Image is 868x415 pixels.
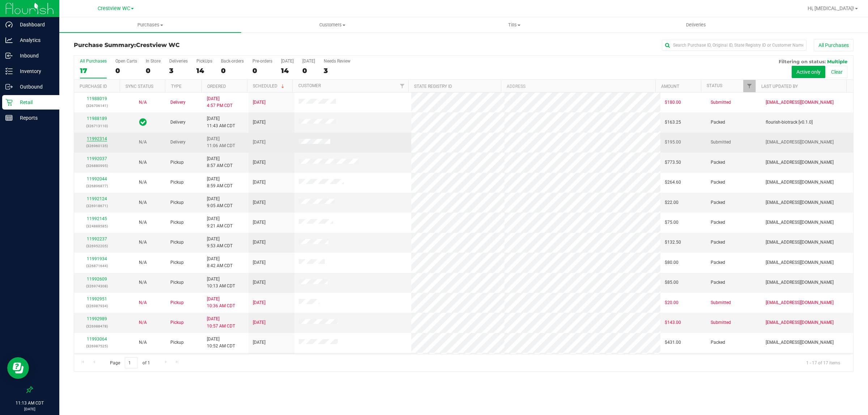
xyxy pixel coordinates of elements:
[5,37,13,44] inline-svg: Analytics
[139,239,147,246] button: N/A
[665,199,678,206] span: $22.00
[665,219,678,226] span: $75.00
[136,42,180,48] span: Crestview WC
[814,39,854,51] button: All Purchases
[711,199,725,206] span: Packed
[13,98,56,107] p: Retail
[7,357,29,379] iframe: Resource center
[711,119,725,126] span: Packed
[139,200,147,205] span: Not Applicable
[78,102,116,109] p: (326706141)
[766,119,813,126] span: flourish-biotrack [v0.1.0]
[87,196,107,201] a: 11992124
[170,239,184,246] span: Pickup
[676,22,716,28] span: Deliveries
[78,202,116,209] p: (326918671)
[139,299,147,306] button: N/A
[59,22,241,28] span: Purchases
[139,339,147,346] button: N/A
[13,82,56,91] p: Outbound
[139,300,147,305] span: Not Applicable
[139,99,147,106] button: N/A
[766,279,834,286] span: [EMAIL_ADDRESS][DOMAIN_NAME]
[207,276,235,290] span: [DATE] 10:13 AM CDT
[324,59,350,64] div: Needs Review
[170,179,184,186] span: Pickup
[253,139,265,146] span: [DATE]
[170,99,186,106] span: Delivery
[87,176,107,181] a: 11992044
[13,67,56,76] p: Inventory
[139,279,147,286] button: N/A
[78,323,116,330] p: (326988478)
[13,20,56,29] p: Dashboard
[170,219,184,226] span: Pickup
[87,256,107,261] a: 11991934
[826,66,847,78] button: Clear
[139,100,147,105] span: Not Applicable
[252,67,272,75] div: 0
[139,179,147,186] button: N/A
[207,115,235,129] span: [DATE] 11:43 AM CDT
[711,259,725,266] span: Packed
[78,123,116,129] p: (326713110)
[800,357,846,368] span: 1 - 17 of 17 items
[78,162,116,169] p: (326880995)
[253,179,265,186] span: [DATE]
[711,159,725,166] span: Packed
[281,59,294,64] div: [DATE]
[78,283,116,290] p: (326974308)
[139,117,147,127] span: In Sync
[207,155,233,169] span: [DATE] 8:57 AM CDT
[139,180,147,185] span: Not Applicable
[104,357,156,368] span: Page of 1
[827,59,847,64] span: Multiple
[115,67,137,75] div: 0
[662,40,807,51] input: Search Purchase ID, Original ID, State Registry ID or Customer Name...
[146,59,161,64] div: In Store
[87,216,107,221] a: 11992145
[196,67,212,75] div: 14
[711,299,731,306] span: Submitted
[5,99,13,106] inline-svg: Retail
[3,400,56,406] p: 11:13 AM CDT
[665,279,678,286] span: $85.00
[169,67,188,75] div: 3
[423,17,605,33] a: Tills
[115,59,137,64] div: Open Carts
[125,357,138,368] input: 1
[78,343,116,350] p: (326987525)
[78,303,116,309] p: (326987934)
[3,406,56,412] p: [DATE]
[87,96,107,101] a: 11988019
[59,17,241,33] a: Purchases
[78,223,116,230] p: (324888585)
[779,59,826,64] span: Filtering on status:
[139,280,147,285] span: Not Applicable
[87,296,107,301] a: 11992951
[170,279,184,286] span: Pickup
[5,83,13,90] inline-svg: Outbound
[665,99,681,106] span: $180.00
[743,80,755,92] a: Filter
[253,159,265,166] span: [DATE]
[253,339,265,346] span: [DATE]
[139,220,147,225] span: Not Applicable
[139,140,147,145] span: Not Applicable
[665,179,681,186] span: $264.60
[253,279,265,286] span: [DATE]
[605,17,787,33] a: Deliveries
[87,136,107,141] a: 11992314
[711,279,725,286] span: Packed
[87,316,107,321] a: 11992989
[414,84,452,89] a: State Registry ID
[139,139,147,146] button: N/A
[302,67,315,75] div: 0
[711,219,725,226] span: Packed
[78,262,116,269] p: (326871644)
[711,179,725,186] span: Packed
[766,319,834,326] span: [EMAIL_ADDRESS][DOMAIN_NAME]
[281,67,294,75] div: 14
[13,114,56,122] p: Reports
[707,83,722,88] a: Status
